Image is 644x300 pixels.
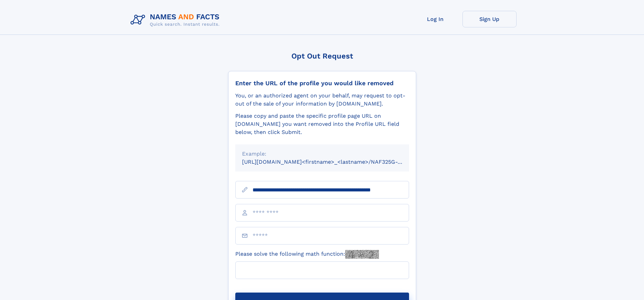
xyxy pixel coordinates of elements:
img: Logo Names and Facts [128,11,225,29]
div: You, or an authorized agent on your behalf, may request to opt-out of the sale of your informatio... [235,92,409,108]
label: Please solve the following math function: [235,250,379,259]
a: Sign Up [462,11,517,27]
div: Please copy and paste the specific profile page URL on [DOMAIN_NAME] you want removed into the Pr... [235,112,409,136]
div: Enter the URL of the profile you would like removed [235,79,409,87]
a: Log In [408,11,462,27]
small: [URL][DOMAIN_NAME]<firstname>_<lastname>/NAF325G-xxxxxxxx [242,159,422,165]
div: Example: [242,150,402,158]
div: Opt Out Request [228,52,416,60]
